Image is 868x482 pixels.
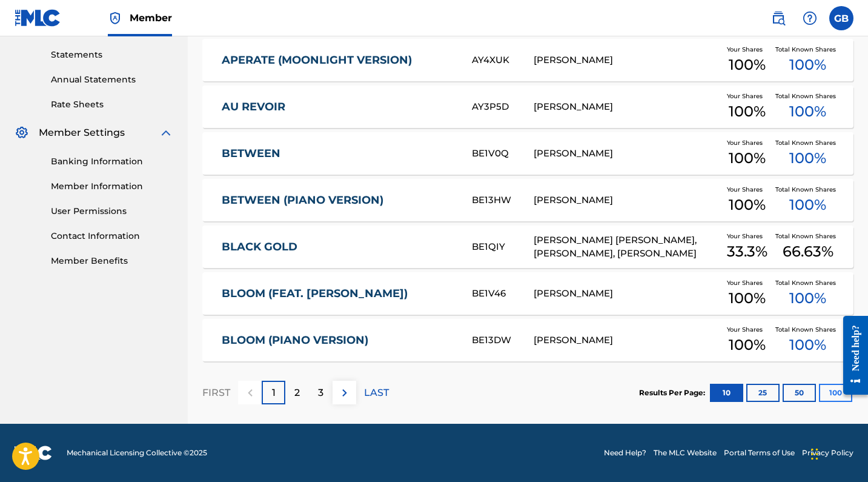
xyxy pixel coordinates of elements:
div: BE13HW [472,193,534,207]
div: [PERSON_NAME] [534,53,719,67]
img: MLC Logo [15,9,61,27]
div: BE1V46 [472,287,534,301]
iframe: Resource Center [834,306,868,406]
a: Annual Statements [51,73,173,86]
span: 100 % [789,194,826,216]
span: 100 % [729,287,766,309]
div: BE1QIY [472,240,534,254]
span: Mechanical Licensing Collective © 2025 [67,447,207,458]
p: FIRST [202,386,230,400]
span: Total Known Shares [775,92,841,101]
span: Total Known Shares [775,278,841,287]
div: AY4XUK [472,53,534,67]
span: 100 % [789,147,826,169]
button: 10 [710,384,743,402]
p: LAST [364,386,389,400]
p: 3 [318,386,323,400]
a: Privacy Policy [802,447,853,458]
img: search [771,11,786,25]
p: 1 [272,386,276,400]
p: 2 [294,386,300,400]
span: Your Shares [727,92,767,101]
a: BETWEEN [222,147,456,161]
div: User Menu [829,6,853,30]
button: 100 [819,384,852,402]
span: 100 % [789,101,826,122]
a: Member Benefits [51,255,173,267]
div: BE1V0Q [472,147,534,161]
img: right [337,386,352,400]
span: 33.3 % [727,241,767,263]
span: 100 % [789,334,826,356]
div: Help [798,6,822,30]
img: expand [159,126,173,140]
div: AY3P5D [472,100,534,114]
span: Your Shares [727,232,767,241]
a: Statements [51,49,173,61]
a: Need Help? [604,447,646,458]
a: Portal Terms of Use [724,447,795,458]
a: BLACK GOLD [222,240,456,254]
iframe: Chat Widget [807,424,868,482]
a: Contact Information [51,230,173,243]
span: 100 % [789,287,826,309]
span: Total Known Shares [775,138,841,147]
div: BE13DW [472,333,534,347]
span: 100 % [729,147,766,169]
span: Your Shares [727,278,767,287]
span: 66.63 % [783,241,833,263]
a: Public Search [766,6,790,30]
span: 100 % [729,54,766,76]
span: 100 % [729,194,766,216]
img: logo [15,446,52,460]
span: Member Settings [39,126,125,140]
a: AU REVOIR [222,100,456,114]
img: Top Rightsholder [108,11,122,25]
a: APERATE (MOONLIGHT VERSION) [222,53,456,67]
span: Your Shares [727,185,767,194]
a: BLOOM (FEAT. [PERSON_NAME]) [222,287,456,301]
span: 100 % [729,334,766,356]
div: [PERSON_NAME] [534,333,719,347]
span: Total Known Shares [775,185,841,194]
span: Your Shares [727,325,767,334]
button: 25 [746,384,780,402]
a: BETWEEN (PIANO VERSION) [222,193,456,207]
span: 100 % [789,54,826,76]
div: [PERSON_NAME] [534,100,719,114]
span: Your Shares [727,138,767,147]
div: [PERSON_NAME] [PERSON_NAME], [PERSON_NAME], [PERSON_NAME] [534,233,719,261]
a: The MLC Website [654,447,717,458]
span: Your Shares [727,45,767,54]
span: Member [130,11,172,25]
div: [PERSON_NAME] [534,193,719,207]
a: Member Information [51,180,173,193]
a: User Permissions [51,205,173,218]
span: 100 % [729,101,766,122]
span: Total Known Shares [775,232,841,241]
div: [PERSON_NAME] [534,287,719,301]
p: Results Per Page: [639,387,708,398]
span: Total Known Shares [775,325,841,334]
div: [PERSON_NAME] [534,147,719,161]
a: BLOOM (PIANO VERSION) [222,333,456,347]
img: Member Settings [15,126,29,140]
a: Banking Information [51,155,173,168]
span: Total Known Shares [775,45,841,54]
button: 50 [783,384,816,402]
img: help [803,11,817,25]
a: Rate Sheets [51,98,173,111]
div: Drag [811,436,818,472]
